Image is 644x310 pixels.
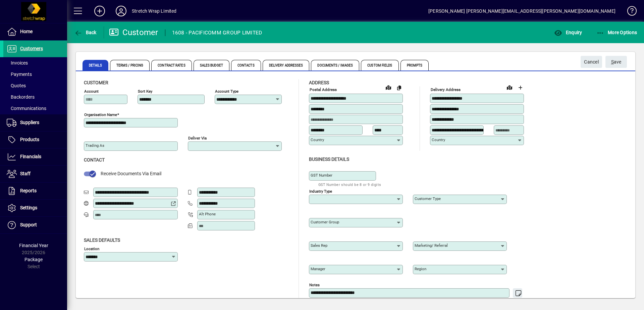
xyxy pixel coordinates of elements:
[188,136,207,140] mat-label: Deliver via
[3,69,67,80] a: Payments
[263,60,310,71] span: Delivery Addresses
[466,298,519,305] mat-hint: Use 'Enter' to start a new line
[309,282,320,287] mat-label: Notes
[3,23,67,40] a: Home
[552,26,584,38] button: Enquiry
[3,103,67,114] a: Communications
[415,267,426,271] mat-label: Region
[428,6,615,16] div: [PERSON_NAME] [PERSON_NAME][EMAIL_ADDRESS][PERSON_NAME][DOMAIN_NAME]
[20,171,31,176] span: Staff
[231,60,261,71] span: Contacts
[605,56,627,68] button: Save
[622,1,636,23] a: Knowledge Base
[3,131,67,148] a: Products
[504,82,515,93] a: View on map
[3,91,67,103] a: Backorders
[20,46,43,51] span: Customers
[110,5,132,17] button: Profile
[595,26,639,38] button: More Options
[3,114,67,131] a: Suppliers
[67,26,104,38] app-page-header-button: Back
[84,80,108,85] span: Customer
[84,112,117,117] mat-label: Organisation name
[611,59,614,65] span: S
[151,60,192,71] span: Contract Rates
[311,243,327,248] mat-label: Sales rep
[7,94,35,100] span: Backorders
[101,171,161,176] span: Receive Documents Via Email
[20,120,39,125] span: Suppliers
[309,157,349,162] span: Business details
[83,60,108,71] span: Details
[109,27,158,38] div: Customer
[318,181,381,188] mat-hint: GST Number should be 8 or 9 digits
[432,137,445,142] mat-label: Country
[132,6,177,16] div: Stretch Wrap Limited
[3,148,67,165] a: Financials
[3,166,67,182] a: Staff
[7,106,46,111] span: Communications
[596,30,637,35] span: More Options
[383,82,394,93] a: View on map
[84,237,120,243] span: Sales defaults
[584,57,599,68] span: Cancel
[20,205,37,210] span: Settings
[3,200,67,216] a: Settings
[3,80,67,91] a: Quotes
[415,196,441,201] mat-label: Customer type
[19,243,48,248] span: Financial Year
[400,60,429,71] span: Prompts
[110,60,150,71] span: Terms / Pricing
[172,27,262,38] div: 1608 - PACIFICOMM GROUP LIMITED
[3,217,67,233] a: Support
[311,220,339,224] mat-label: Customer group
[74,30,97,35] span: Back
[3,183,67,199] a: Reports
[515,82,526,93] button: Choose address
[215,89,238,94] mat-label: Account Type
[84,89,99,94] mat-label: Account
[311,173,332,178] mat-label: GST Number
[20,29,33,34] span: Home
[194,60,229,71] span: Sales Budget
[20,222,37,227] span: Support
[72,26,98,38] button: Back
[24,257,43,262] span: Package
[611,57,622,68] span: ave
[20,154,41,159] span: Financials
[199,212,216,216] mat-label: Alt Phone
[20,188,37,193] span: Reports
[86,143,104,148] mat-label: Trading as
[394,82,405,93] button: Copy to Delivery address
[581,56,602,68] button: Cancel
[7,60,28,66] span: Invoices
[311,267,325,271] mat-label: Manager
[309,80,329,85] span: Address
[3,57,67,69] a: Invoices
[84,246,99,251] mat-label: Location
[7,72,32,77] span: Payments
[89,5,110,17] button: Add
[415,243,448,248] mat-label: Marketing/ Referral
[20,137,39,142] span: Products
[361,60,398,71] span: Custom Fields
[554,30,582,35] span: Enquiry
[311,137,324,142] mat-label: Country
[311,60,359,71] span: Documents / Images
[138,89,152,94] mat-label: Sort key
[84,157,105,163] span: Contact
[7,83,26,88] span: Quotes
[309,189,332,193] mat-label: Industry type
